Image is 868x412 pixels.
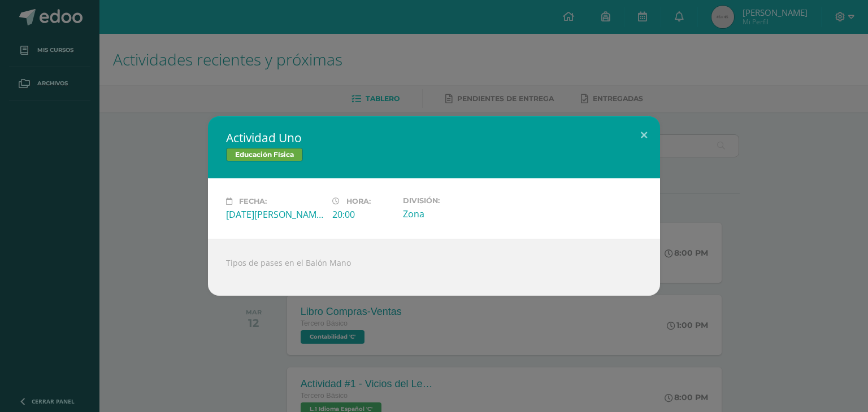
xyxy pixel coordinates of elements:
[403,196,500,205] label: División:
[226,148,303,161] span: Educación Física
[346,197,371,205] span: Hora:
[226,130,642,146] h2: Actividad Uno
[628,116,660,155] button: Close (Esc)
[226,208,323,221] div: [DATE][PERSON_NAME]
[403,208,500,220] div: Zona
[208,239,660,296] div: Tipos de pases en el Balón Mano
[239,197,267,205] span: Fecha:
[332,208,394,221] div: 20:00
